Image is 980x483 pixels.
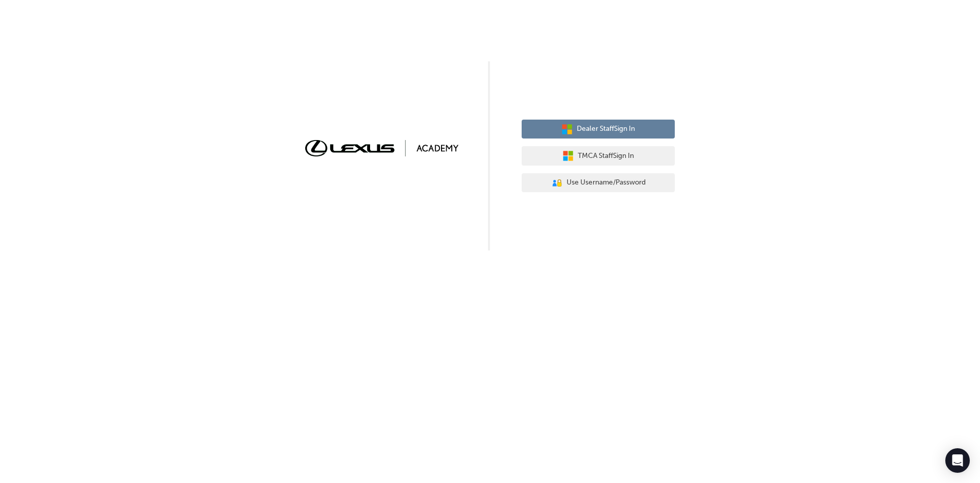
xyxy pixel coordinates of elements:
span: Dealer Staff Sign In [577,123,635,135]
span: TMCA Staff Sign In [578,150,634,162]
button: Dealer StaffSign In [522,120,675,139]
button: TMCA StaffSign In [522,146,675,166]
div: Open Intercom Messenger [945,448,970,473]
button: Use Username/Password [522,173,675,193]
img: Trak [305,140,458,156]
span: Use Username/Password [567,177,646,189]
